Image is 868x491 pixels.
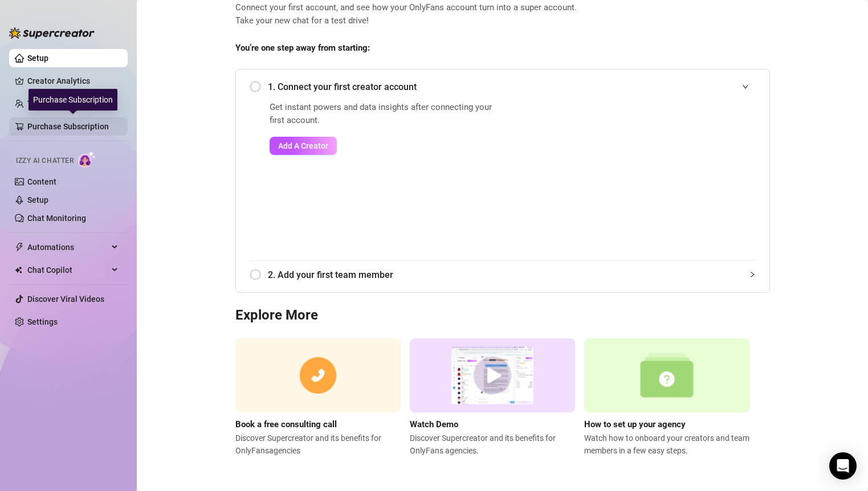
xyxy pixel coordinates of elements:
span: 2. Add your first team member [268,268,756,282]
span: collapsed [749,271,756,278]
a: Content [27,177,56,186]
a: Team Analytics [27,99,83,108]
strong: Book a free consulting call [235,419,337,429]
a: Setup [27,195,48,204]
span: Add A Creator [278,141,328,150]
div: Open Intercom Messenger [829,452,857,480]
img: logo-BBDzfeDw.svg [9,27,95,39]
span: Connect your first account, and see how your OnlyFans account turn into a super account. Take you... [235,1,770,28]
span: Izzy AI Chatter [16,156,74,166]
span: Automations [27,238,108,256]
img: consulting call [235,338,401,413]
a: Discover Viral Videos [27,294,104,304]
span: 1. Connect your first creator account [268,80,756,94]
button: Add A Creator [270,137,337,155]
a: Purchase Subscription [27,117,119,136]
h3: Explore More [235,306,770,325]
span: Watch how to onboard your creators and team members in a few easy steps. [584,432,749,457]
strong: You’re one step away from starting: [235,43,370,53]
a: Creator Analytics [27,72,119,90]
img: supercreator demo [410,338,575,413]
a: Book a free consulting callDiscover Supercreator and its benefits for OnlyFansagencies [235,338,401,457]
img: setup agency guide [584,338,749,413]
img: AI Chatter [78,151,96,167]
strong: How to set up your agency [584,419,686,429]
img: Chat Copilot [15,266,22,274]
a: How to set up your agencyWatch how to onboard your creators and team members in a few easy steps. [584,338,749,457]
a: Setup [27,54,48,63]
div: 1. Connect your first creator account [250,73,756,101]
span: Discover Supercreator and its benefits for OnlyFans agencies. [410,432,575,457]
strong: Watch Demo [410,419,458,429]
span: Discover Supercreator and its benefits for OnlyFans agencies [235,432,401,457]
a: Settings [27,317,58,326]
div: Purchase Subscription [28,89,117,111]
div: 2. Add your first team member [250,261,756,289]
span: Get instant powers and data insights after connecting your first account. [270,101,499,128]
span: Chat Copilot [27,261,108,279]
iframe: Add Creators [528,101,756,247]
a: Chat Monitoring [27,214,86,223]
a: Watch DemoDiscover Supercreator and its benefits for OnlyFans agencies. [410,338,575,457]
a: Add A Creator [270,137,499,155]
span: thunderbolt [15,243,24,252]
span: expanded [742,83,749,90]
